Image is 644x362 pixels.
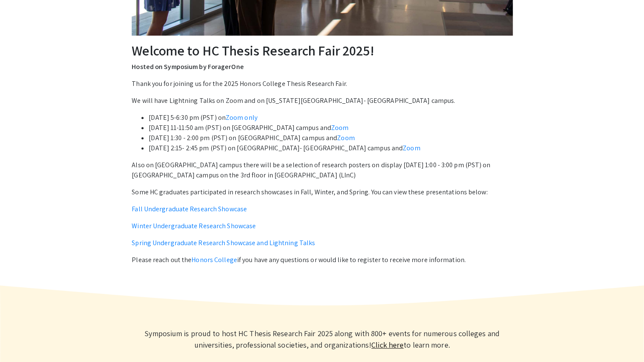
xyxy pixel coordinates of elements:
li: [DATE] 2:15- 2:45 pm (PST) on [GEOGRAPHIC_DATA]- [GEOGRAPHIC_DATA] campus and [149,143,512,153]
li: [DATE] 11-11:50 am (PST) on [GEOGRAPHIC_DATA] campus and [149,123,512,133]
a: Learn more about Symposium [371,340,404,350]
li: [DATE] 5-6:30 pm (PST) on [149,113,512,123]
a: Winter Undergraduate Research Showcase [132,221,256,230]
p: Thank you for joining us for the 2025 Honors College Thesis Research Fair. [132,79,512,89]
a: Fall Undergraduate Research Showcase [132,204,247,213]
p: Some HC graduates participated in research showcases in Fall, Winter, and Spring. You can view th... [132,187,512,197]
p: Please reach out the if you have any questions or would like to register to receive more informat... [132,255,512,265]
li: [DATE] 1:30 - 2:00 pm (PST) on [GEOGRAPHIC_DATA] campus and [149,133,512,143]
a: Spring Undergraduate Research Showcase and Lightning Talks [132,238,315,247]
a: Honors College [191,255,237,264]
a: Zoom [403,144,420,152]
a: Zoom only [226,113,257,122]
p: Also on [GEOGRAPHIC_DATA] campus there will be a selection of research posters on display [DATE] ... [132,160,512,180]
a: Zoom [331,123,348,132]
iframe: Chat [6,324,36,356]
a: Zoom [337,133,354,142]
p: Hosted on Symposium by ForagerOne [132,62,512,72]
p: We will have Lightning Talks on Zoom and on [US_STATE][GEOGRAPHIC_DATA]- [GEOGRAPHIC_DATA] campus. [132,96,512,106]
h2: Welcome to HC Thesis Research Fair 2025! [132,42,512,58]
p: Symposium is proud to host HC Thesis Research Fair 2025 along with 800+ events for numerous colle... [140,328,504,351]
